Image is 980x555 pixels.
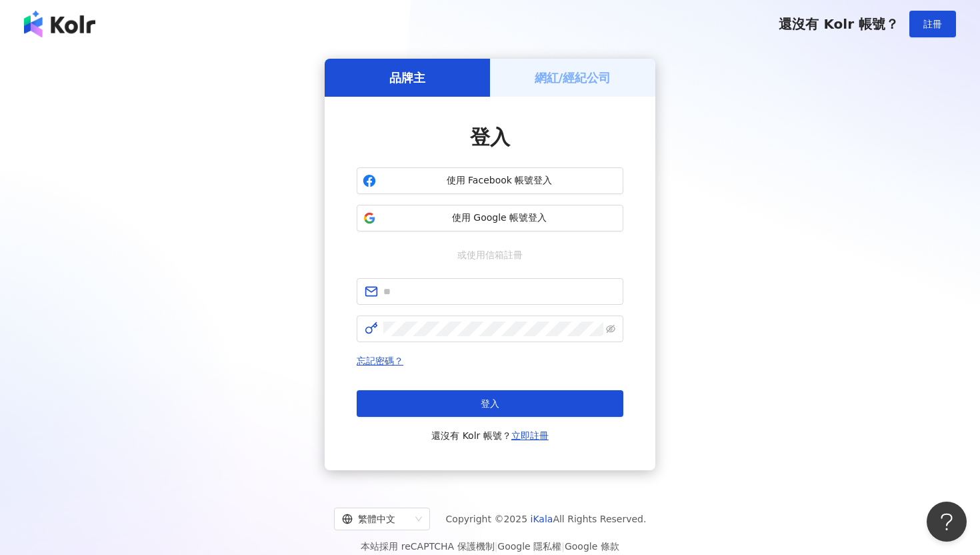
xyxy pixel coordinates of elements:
[511,430,549,441] a: 立即註冊
[531,514,553,524] a: iKala
[357,356,403,366] a: 忘記密碼？
[381,174,617,187] span: 使用 Facebook 帳號登入
[481,398,499,409] span: 登入
[535,69,611,86] h5: 網紅/經紀公司
[565,541,619,552] a: Google 條款
[448,247,532,262] span: 或使用信箱註冊
[470,125,510,149] span: 登入
[927,502,967,542] iframe: Help Scout Beacon - Open
[361,538,619,554] span: 本站採用 reCAPTCHA 保護機制
[357,205,623,231] button: 使用 Google 帳號登入
[606,324,615,334] span: eye-invisible
[431,428,549,444] span: 還沒有 Kolr 帳號？
[381,211,617,225] span: 使用 Google 帳號登入
[357,390,623,417] button: 登入
[779,16,899,32] span: 還沒有 Kolr 帳號？
[923,19,942,29] span: 註冊
[495,541,498,552] span: |
[342,508,410,530] div: 繁體中文
[446,511,647,527] span: Copyright © 2025 All Rights Reserved.
[909,11,956,37] button: 註冊
[561,541,565,552] span: |
[357,167,623,194] button: 使用 Facebook 帳號登入
[497,541,561,552] a: Google 隱私權
[389,69,425,86] h5: 品牌主
[24,11,95,37] img: logo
